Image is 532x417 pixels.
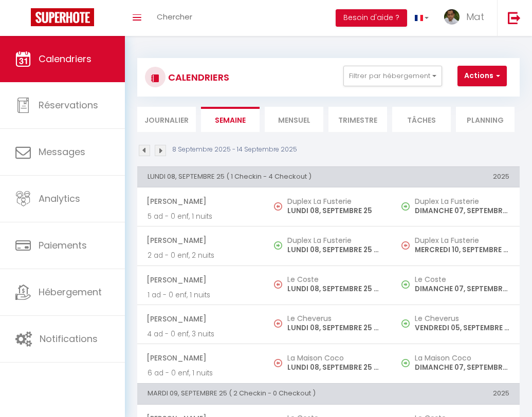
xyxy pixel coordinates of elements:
[157,11,192,22] span: Chercher
[146,231,254,250] span: [PERSON_NAME]
[444,9,460,25] img: ...
[287,323,382,333] p: LUNDI 08, SEPTEMBRE 25 - 10:00
[336,9,407,27] button: Besoin d'aide ?
[415,314,509,323] h5: Le Cheverus
[287,314,382,323] h5: Le Cheverus
[508,11,521,24] img: logout
[457,66,507,86] button: Actions
[137,166,392,187] th: LUNDI 08, SEPTEMBRE 25 ( 1 Checkin - 4 Checkout )
[287,362,382,373] p: LUNDI 08, SEPTEMBRE 25 - 10:00
[392,107,451,132] li: Tâches
[415,205,509,216] p: DIMANCHE 07, SEPTEMBRE 25
[274,280,282,289] img: NO IMAGE
[401,241,410,250] img: NO IMAGE
[146,192,254,211] span: [PERSON_NAME]
[415,354,509,362] h5: La Maison Coco
[415,362,509,373] p: DIMANCHE 07, SEPTEMBRE 25 - 17:00
[343,66,442,86] button: Filtrer par hébergement
[146,270,254,290] span: [PERSON_NAME]
[148,368,254,378] p: 6 ad - 0 enf, 1 nuits
[40,332,98,345] span: Notifications
[137,384,392,404] th: MARDI 09, SEPTEMBRE 25 ( 2 Checkin - 0 Checkout )
[287,275,382,283] h5: Le Coste
[287,244,382,255] p: LUNDI 08, SEPTEMBRE 25 - 17:00
[401,202,410,211] img: NO IMAGE
[287,205,382,216] p: LUNDI 08, SEPTEMBRE 25
[415,236,509,244] h5: Duplex La Fusterie
[415,244,509,255] p: MERCREDI 10, SEPTEMBRE 25 - 09:00
[146,348,254,368] span: [PERSON_NAME]
[148,250,254,261] p: 2 ad - 0 enf, 2 nuits
[274,202,282,211] img: NO IMAGE
[8,4,39,35] button: Ouvrir le widget de chat LiveChat
[265,107,323,132] li: Mensuel
[466,10,484,23] span: Mat
[39,239,87,252] span: Paiements
[415,275,509,283] h5: Le Coste
[39,52,91,65] span: Calendriers
[456,107,515,132] li: Planning
[401,319,410,328] img: NO IMAGE
[287,354,382,362] h5: La Maison Coco
[287,236,382,244] h5: Duplex La Fusterie
[39,286,102,298] span: Hébergement
[274,359,282,367] img: NO IMAGE
[201,107,260,132] li: Semaine
[137,107,196,132] li: Journalier
[401,359,410,367] img: NO IMAGE
[392,384,520,404] th: 2025
[39,99,98,111] span: Réservations
[392,166,520,187] th: 2025
[39,145,85,158] span: Messages
[287,197,382,205] h5: Duplex La Fusterie
[166,66,229,89] h3: CALENDRIERS
[401,280,410,289] img: NO IMAGE
[39,192,80,205] span: Analytics
[328,107,387,132] li: Trimestre
[415,283,509,294] p: DIMANCHE 07, SEPTEMBRE 25 - 19:00
[148,290,254,300] p: 1 ad - 0 enf, 1 nuits
[31,8,94,26] img: Super Booking
[172,145,297,155] p: 8 Septembre 2025 - 14 Septembre 2025
[415,197,509,205] h5: Duplex La Fusterie
[148,211,254,222] p: 5 ad - 0 enf, 1 nuits
[274,319,282,328] img: NO IMAGE
[148,329,254,339] p: 4 ad - 0 enf, 3 nuits
[415,323,509,333] p: VENDREDI 05, SEPTEMBRE 25 - 17:00
[146,309,254,329] span: [PERSON_NAME]
[287,283,382,294] p: LUNDI 08, SEPTEMBRE 25 - 10:00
